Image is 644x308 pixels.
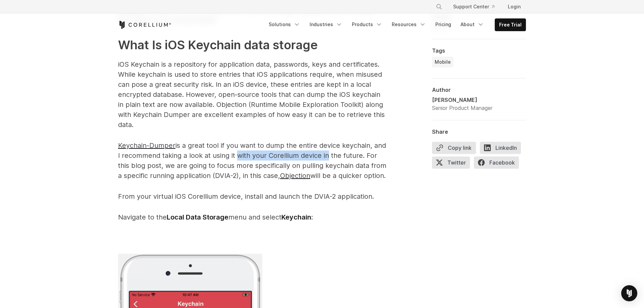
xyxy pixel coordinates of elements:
div: Navigation Menu [265,18,526,31]
a: Objection [280,172,310,180]
p: From your virtual iOS Corellium device, install and launch the DVIA-2 application. [118,191,386,201]
a: Free Trial [495,19,526,31]
a: LinkedIn [480,142,525,157]
div: Senior Product Manager [432,104,492,112]
div: Tags [432,47,526,54]
h2: What Is iOS Keychain data storage [118,36,386,54]
div: Share [432,128,526,135]
p: iOS Keychain is a repository for application data, passwords, keys and certificates. While keycha... [118,59,386,130]
a: Login [502,1,526,13]
a: Corellium Home [118,21,171,29]
a: Facebook [474,157,523,171]
span: Mobile [435,59,451,65]
p: Navigate to the menu and select : [118,212,386,222]
a: Mobile [432,57,453,67]
a: Industries [306,18,346,30]
a: Twitter [432,157,474,171]
button: Search [433,1,445,13]
strong: Keychain [281,213,311,221]
a: Solutions [265,18,304,30]
a: Keychain-Dumper [118,141,175,149]
span: LinkedIn [480,142,521,154]
strong: Local Data Storage [167,213,228,221]
p: is a great tool if you want to dump the entire device keychain, and I recommend taking a look at ... [118,140,386,181]
a: Pricing [431,18,455,30]
button: Copy link [432,142,476,154]
a: About [457,18,488,30]
span: Facebook [474,157,519,169]
div: Author [432,86,526,93]
div: Open Intercom Messenger [621,285,637,301]
div: [PERSON_NAME] [432,96,492,104]
a: Resources [388,18,430,30]
a: Support Center [448,1,500,13]
span: Twitter [432,157,470,169]
div: Navigation Menu [428,1,526,13]
a: Products [348,18,386,30]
